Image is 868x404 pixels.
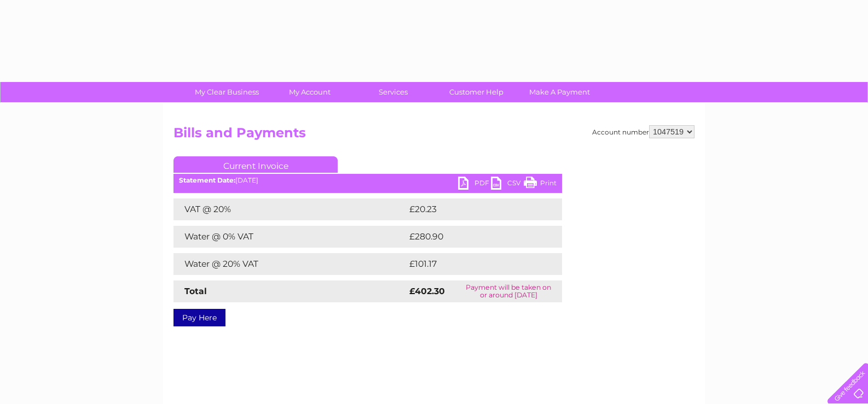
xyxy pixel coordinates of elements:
td: £280.90 [407,226,543,248]
a: Customer Help [431,82,522,102]
div: [DATE] [173,177,562,184]
h2: Bills and Payments [173,125,695,146]
a: My Clear Business [182,82,272,102]
b: Statement Date: [179,176,235,184]
a: Print [524,177,557,192]
td: Water @ 0% VAT [173,226,407,248]
div: Account number [592,125,695,138]
a: Services [348,82,438,102]
td: £20.23 [407,198,540,220]
td: £101.17 [407,253,540,275]
a: Current Invoice [173,156,338,173]
a: Make A Payment [514,82,605,102]
a: CSV [491,177,524,192]
a: My Account [265,82,355,102]
strong: £402.30 [409,286,445,296]
strong: Total [184,286,207,296]
td: Payment will be taken on or around [DATE] [455,280,562,302]
td: VAT @ 20% [173,198,407,220]
td: Water @ 20% VAT [173,253,407,275]
a: PDF [458,177,491,192]
a: Pay Here [173,309,225,326]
